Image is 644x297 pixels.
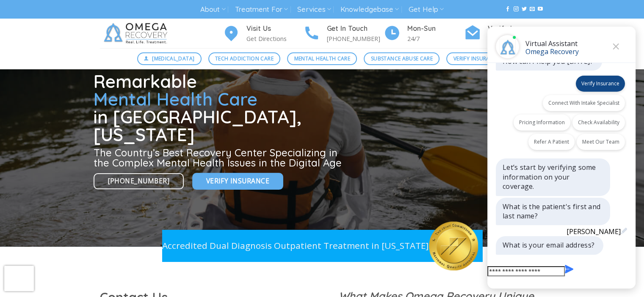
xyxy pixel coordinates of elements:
[522,6,527,12] a: Follow on Twitter
[364,52,439,65] a: Substance Abuse Care
[407,23,464,34] h4: Mon-Sun
[94,173,184,190] a: [PHONE_NUMBER]
[297,2,331,17] a: Services
[100,19,174,48] img: Omega Recovery
[327,34,384,44] p: [PHONE_NUMBER]
[407,34,464,44] p: 24/7
[371,54,433,63] span: Substance Abuse Care
[505,6,510,12] a: Follow on Facebook
[200,2,225,17] a: About
[246,34,303,44] p: Get Directions
[446,52,507,65] a: Verify Insurance
[108,176,170,186] span: [PHONE_NUMBER]
[94,88,257,110] span: Mental Health Care
[453,54,500,63] span: Verify Insurance
[162,239,429,253] p: Accredited Dual Diagnosis Outpatient Treatment in [US_STATE]
[538,6,543,12] a: Follow on YouTube
[215,54,274,63] span: Tech Addiction Care
[303,23,384,44] a: Get In Touch [PHONE_NUMBER]
[208,52,281,65] a: Tech Addiction Care
[530,6,535,12] a: Send us an email
[137,52,202,65] a: [MEDICAL_DATA]
[287,52,357,65] a: Mental Health Care
[192,173,283,189] a: Verify Insurance
[327,23,384,34] h4: Get In Touch
[464,23,544,44] a: Verify Insurance Begin Admissions
[246,23,303,34] h4: Visit Us
[94,147,345,168] h3: The Country’s Best Recovery Center Specializing in the Complex Mental Health Issues in the Digita...
[294,54,350,63] span: Mental Health Care
[340,2,399,17] a: Knowledgebase
[223,23,303,44] a: Visit Us Get Directions
[94,73,345,144] h1: Remarkable in [GEOGRAPHIC_DATA], [US_STATE]
[235,2,288,17] a: Treatment For
[152,54,194,63] span: [MEDICAL_DATA]
[488,23,544,34] h4: Verify Insurance
[206,176,269,186] span: Verify Insurance
[409,2,444,17] a: Get Help
[513,6,518,12] a: Follow on Instagram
